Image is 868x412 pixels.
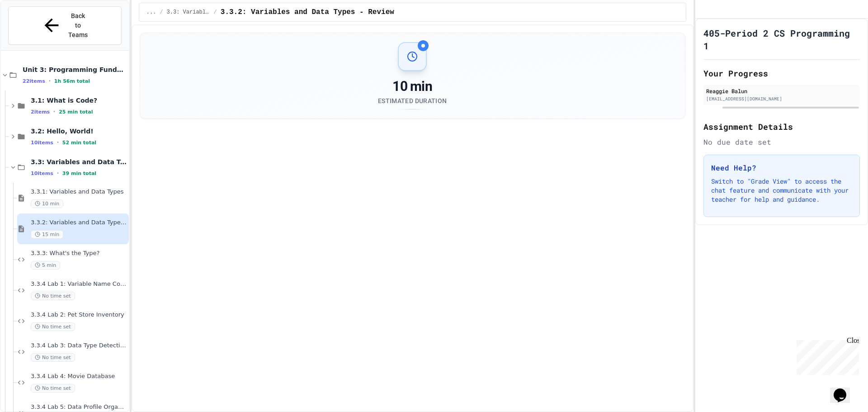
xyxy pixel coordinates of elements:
span: 1h 56m total [54,78,90,84]
span: 10 items [31,140,53,146]
span: • [57,139,59,146]
span: • [49,77,51,85]
div: Chat with us now!Close [4,4,62,57]
iframe: chat widget [830,376,859,403]
span: 3.3.4 Lab 5: Data Profile Organizer [31,403,127,411]
span: 3.3.4 Lab 2: Pet Store Inventory [31,311,127,319]
div: Reaggie Balun [706,87,857,95]
span: 3.3.4 Lab 1: Variable Name Corrector [31,280,127,288]
span: No time set [31,353,75,362]
div: Estimated Duration [378,96,447,105]
span: • [53,108,55,115]
span: No time set [31,322,75,331]
span: 15 min [31,230,63,239]
span: 3.1: What is Code? [31,96,127,104]
button: Back to Teams [8,6,122,45]
span: 2 items [31,109,50,115]
span: 39 min total [62,170,96,176]
span: 3.3.4 Lab 4: Movie Database [31,373,127,380]
span: 5 min [31,261,60,270]
div: No due date set [703,137,860,147]
span: ... [146,9,156,16]
span: 3.2: Hello, World! [31,127,127,135]
h1: 405-Period 2 CS Programming 1 [703,27,860,52]
div: [EMAIL_ADDRESS][DOMAIN_NAME] [706,95,857,102]
span: 3.3.4 Lab 3: Data Type Detective [31,342,127,350]
span: Back to Teams [67,11,89,40]
span: 3.3.1: Variables and Data Types [31,188,127,196]
span: 3.3: Variables and Data Types [167,9,210,16]
span: 52 min total [62,140,96,146]
h2: Your Progress [703,67,860,80]
span: 10 items [31,170,53,176]
span: Unit 3: Programming Fundamentals [23,66,127,74]
h3: Need Help? [711,162,852,173]
span: 3.3.2: Variables and Data Types - Review [31,219,127,227]
span: 25 min total [59,109,93,115]
span: 3.3.3: What's the Type? [31,250,127,257]
span: / [214,9,217,16]
span: No time set [31,384,75,393]
span: 22 items [23,78,45,84]
span: / [160,9,163,16]
h2: Assignment Details [703,120,860,133]
span: 10 min [31,199,63,208]
span: 3.3.2: Variables and Data Types - Review [221,7,394,18]
span: • [57,170,59,177]
div: 10 min [378,78,447,95]
iframe: chat widget [793,336,859,375]
p: Switch to "Grade View" to access the chat feature and communicate with your teacher for help and ... [711,177,852,204]
span: No time set [31,292,75,300]
span: 3.3: Variables and Data Types [31,158,127,166]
